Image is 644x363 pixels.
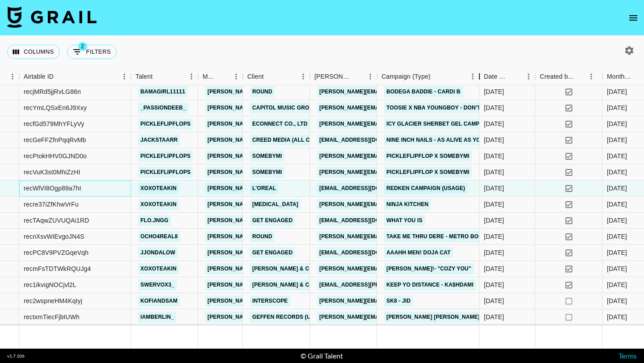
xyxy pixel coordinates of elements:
a: [MEDICAL_DATA] [250,199,301,210]
a: bamagirl11111 [138,86,187,97]
button: Menu [229,70,243,83]
a: somebymi [250,151,284,162]
div: 08/10/2025 [484,248,504,257]
div: recGeFFZfnPqqRvMb [24,135,86,144]
a: [PERSON_NAME] & Co LLC [250,263,328,274]
a: Get Engaged [250,247,295,258]
a: [PERSON_NAME][EMAIL_ADDRESS][PERSON_NAME][DOMAIN_NAME] [205,151,397,162]
div: recTAqwZUVUQAi1RD [24,216,89,225]
div: Airtable ID [24,68,54,85]
a: AAAHH MEN! Doja Cat [384,247,453,258]
div: 09/10/2025 [484,264,504,273]
a: [PERSON_NAME][EMAIL_ADDRESS][PERSON_NAME][DOMAIN_NAME] [205,247,397,258]
a: Nine Inch Nails - As Alive As You Need Me To Be Phase 2 (ex-uS) [384,135,578,146]
div: recPC8V9PVZGqeVqh [24,248,89,257]
button: Menu [185,70,198,83]
div: Manager [203,68,217,85]
div: Booker [310,68,377,85]
a: ICY Glacier Sherbet Gel campaign [384,118,495,130]
div: rectxmTiecFjbIUWh [24,312,80,321]
button: Sort [431,70,443,83]
a: jackstaarr [138,135,180,146]
div: 02/10/2025 [484,168,504,177]
a: Terms [619,351,637,360]
button: Menu [118,70,131,83]
a: [PERSON_NAME][EMAIL_ADDRESS][DOMAIN_NAME] [317,86,463,97]
div: Campaign (Type) [381,68,431,85]
a: [PERSON_NAME][EMAIL_ADDRESS][PERSON_NAME][DOMAIN_NAME] [205,263,397,274]
a: Pickleflipflop x Somebymi [384,167,472,178]
div: Talent [136,68,153,85]
button: Show filters [67,45,117,59]
div: 03/10/2025 [484,232,504,241]
div: Created by Grail Team [535,68,602,85]
a: Geffen Records (Universal Music) [250,312,361,323]
div: recWlVI8Ogp89a7hI [24,184,81,193]
a: [PERSON_NAME][EMAIL_ADDRESS][PERSON_NAME][DOMAIN_NAME] [317,199,509,210]
div: Oct '25 [607,248,627,257]
a: [PERSON_NAME][EMAIL_ADDRESS][PERSON_NAME][DOMAIN_NAME] [205,167,397,178]
div: Oct '25 [607,87,627,96]
a: [PERSON_NAME][EMAIL_ADDRESS][PERSON_NAME][DOMAIN_NAME] [317,263,509,274]
div: Oct '25 [607,168,627,177]
div: 10/10/2025 [484,216,504,225]
a: [PERSON_NAME][EMAIL_ADDRESS][PERSON_NAME][DOMAIN_NAME] [205,279,397,291]
div: Manager [198,68,243,85]
div: 02/10/2025 [484,103,504,112]
div: 08/10/2025 [484,200,504,209]
a: kofiandsam [138,295,180,307]
div: rec1ikvigNOCjvl2L [24,280,76,289]
a: [PERSON_NAME][EMAIL_ADDRESS][PERSON_NAME][DOMAIN_NAME] [317,295,509,307]
a: iamberlin_ [138,312,176,323]
div: 08/10/2025 [484,87,504,96]
a: Ninja Kitchen [384,199,431,210]
a: [PERSON_NAME][EMAIL_ADDRESS][PERSON_NAME][DOMAIN_NAME] [205,102,397,114]
a: [PERSON_NAME][EMAIL_ADDRESS][PERSON_NAME][DOMAIN_NAME] [205,295,397,307]
div: 02/10/2025 [484,296,504,305]
div: 08/10/2025 [484,184,504,193]
div: recre37iZfKhwVrFu [24,200,79,209]
button: Sort [351,70,364,83]
a: Interscope [250,295,290,307]
button: Menu [466,70,479,83]
button: Sort [264,70,276,83]
div: Created by Grail Team [540,68,575,85]
a: ocho4real8 [138,231,180,242]
div: Oct '25 [607,280,627,289]
a: [PERSON_NAME][EMAIL_ADDRESS][PERSON_NAME][DOMAIN_NAME] [205,215,397,226]
a: [PERSON_NAME][EMAIL_ADDRESS][DOMAIN_NAME] [317,118,463,130]
a: Bodega Baddie - Cardi B [384,86,463,97]
div: Campaign (Type) [377,68,479,85]
div: Oct '25 [607,216,627,225]
button: Menu [297,70,310,83]
a: Toosie x NBA Youngboy - Don't Go (Unreleased) [384,102,536,114]
a: Capitol Music Group [250,102,319,114]
button: Menu [522,70,535,83]
div: 01/10/2025 [484,135,504,144]
span: 2 [78,42,87,51]
button: Menu [585,70,598,83]
a: [PERSON_NAME][EMAIL_ADDRESS][PERSON_NAME][DOMAIN_NAME] [205,199,397,210]
a: L'oreal [250,183,278,194]
a: KEEP YO DISTANCE - KA$HDAMI [384,279,476,291]
a: [PERSON_NAME][EMAIL_ADDRESS][DOMAIN_NAME] [317,102,463,114]
div: Oct '25 [607,135,627,144]
a: [PERSON_NAME]!- "Cozy You" [384,263,474,274]
a: pickleflipflops [138,151,193,162]
button: Sort [153,70,165,83]
a: somebymi [250,167,284,178]
div: 10/10/2025 [484,280,504,289]
div: Date Created [479,68,535,85]
div: 02/10/2025 [484,152,504,160]
a: What You Is [384,215,425,226]
button: Sort [575,70,587,83]
a: [PERSON_NAME][EMAIL_ADDRESS][PERSON_NAME][DOMAIN_NAME] [205,86,397,97]
a: [PERSON_NAME][EMAIL_ADDRESS][PERSON_NAME][DOMAIN_NAME] [205,312,397,323]
div: recnXsvWiEvgoJN4S [24,232,85,241]
a: [PERSON_NAME][EMAIL_ADDRESS][PERSON_NAME][DOMAIN_NAME] [205,118,397,130]
button: Menu [6,70,19,83]
a: Round [250,231,275,242]
a: [EMAIL_ADDRESS][DOMAIN_NAME] [317,247,417,258]
button: Menu [364,70,377,83]
a: [PERSON_NAME][EMAIL_ADDRESS][PERSON_NAME][DOMAIN_NAME] [205,135,397,146]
